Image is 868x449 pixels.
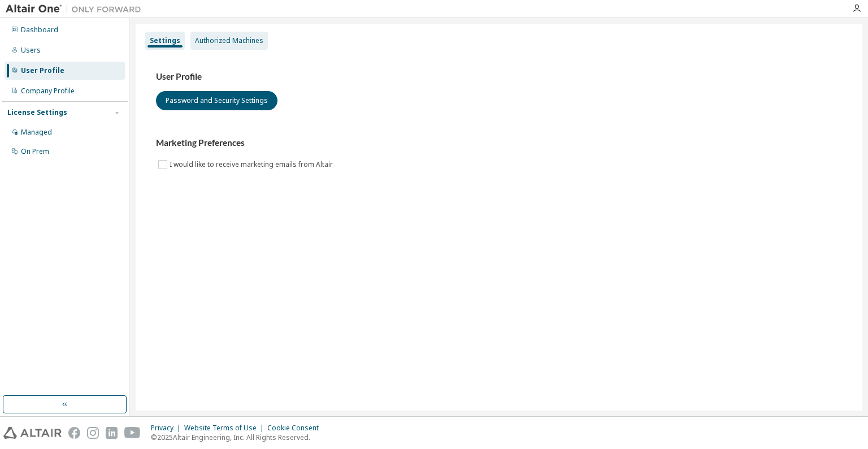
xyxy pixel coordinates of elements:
img: instagram.svg [87,427,99,439]
div: Settings [150,36,180,45]
button: Password and Security Settings [156,91,277,110]
img: altair_logo.svg [3,427,62,439]
img: linkedin.svg [106,427,118,439]
p: © 2025 Altair Engineering, Inc. All Rights Reserved. [151,433,325,442]
img: youtube.svg [124,427,141,439]
div: User Profile [21,66,64,75]
div: Company Profile [21,87,75,96]
label: I would like to receive marketing emails from Altair [170,158,335,171]
div: Dashboard [21,25,58,34]
img: Altair One [6,3,147,15]
div: Authorized Machines [195,36,263,45]
div: Users [21,46,41,55]
div: Website Terms of Use [184,424,267,433]
h3: User Profile [156,71,842,83]
div: Managed [21,128,52,137]
h3: Marketing Preferences [156,137,842,149]
div: Cookie Consent [267,424,325,433]
img: facebook.svg [68,427,80,439]
div: On Prem [21,147,49,156]
div: Privacy [151,424,184,433]
div: License Settings [7,108,67,117]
